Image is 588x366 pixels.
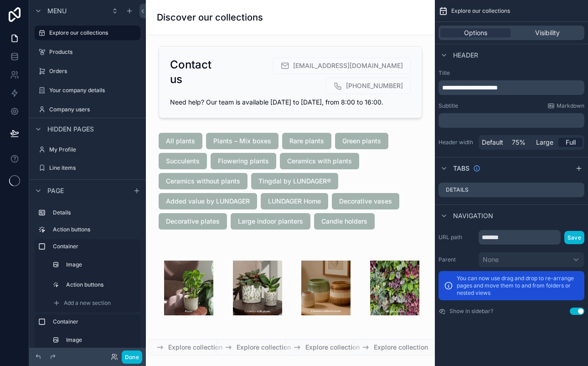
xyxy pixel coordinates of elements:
[35,83,140,98] a: Your company details
[49,68,139,75] label: Orders
[438,139,475,146] label: Header width
[438,69,584,77] label: Title
[438,113,584,128] div: scrollable content
[566,138,576,147] span: Full
[479,252,584,267] button: None
[449,308,493,315] label: Show in sidebar?
[49,146,139,153] label: My Profile
[457,275,579,297] p: You can now use drag and drop to re-arrange pages and move them to and from folders or nested views
[446,186,469,193] label: Details
[157,11,263,24] h1: Discover our collections
[122,350,142,364] button: Done
[49,164,139,172] label: Line items
[35,161,140,175] a: Line items
[464,28,487,37] span: Options
[483,255,499,264] span: None
[53,318,137,325] label: Container
[557,102,584,110] span: Markdown
[564,231,584,244] button: Save
[438,256,475,263] label: Parent
[536,138,553,147] span: Large
[66,281,135,288] label: Action buttons
[53,243,137,250] label: Container
[35,179,140,193] a: Contacts
[49,87,139,94] label: Your company details
[53,209,137,216] label: Details
[66,336,135,344] label: Image
[49,48,139,56] label: Products
[535,28,560,37] span: Visibility
[66,261,135,268] label: Image
[35,45,140,59] a: Products
[49,106,139,113] label: Company users
[438,234,475,241] label: URL path
[35,64,140,78] a: Orders
[47,6,67,16] span: Menu
[47,125,94,134] span: Hidden pages
[49,29,135,37] label: Explore our collections
[35,142,140,157] a: My Profile
[453,164,469,173] span: Tabs
[64,299,111,307] span: Add a new section
[438,80,584,95] div: scrollable content
[453,211,493,220] span: Navigation
[547,102,584,110] a: Markdown
[451,7,510,15] span: Explore our collections
[47,186,64,195] span: Page
[53,226,137,233] label: Action buttons
[438,102,458,110] label: Subtitle
[35,102,140,117] a: Company users
[453,51,478,60] span: Header
[29,201,146,348] div: scrollable content
[512,138,526,147] span: 75%
[35,26,140,40] a: Explore our collections
[482,138,503,147] span: Default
